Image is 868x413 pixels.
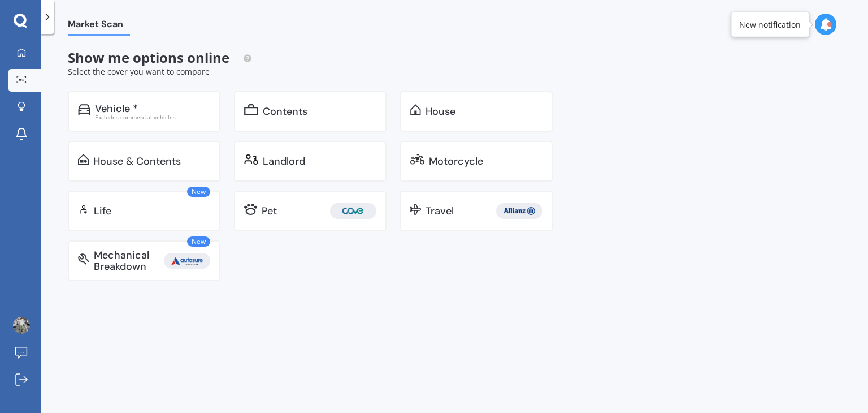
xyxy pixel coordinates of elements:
[95,103,138,114] div: Vehicle *
[166,253,208,269] img: Autosure.webp
[244,154,258,165] img: landlord.470ea2398dcb263567d0.svg
[410,204,421,215] img: travel.bdda8d6aa9c3f12c5fe2.svg
[95,114,210,120] div: Excludes commercial vehicles
[93,156,181,167] div: House & Contents
[263,106,307,117] div: Contents
[262,205,277,217] div: Pet
[78,204,89,215] img: life.f720d6a2d7cdcd3ad642.svg
[187,187,210,197] span: New
[78,253,89,265] img: mbi.6615ef239df2212c2848.svg
[68,48,252,67] span: Show me options online
[78,104,90,115] img: car.f15378c7a67c060ca3f3.svg
[234,191,387,231] a: Pet
[68,66,210,77] span: Select the cover you want to compare
[426,106,455,117] div: House
[426,205,454,217] div: Travel
[410,154,424,165] img: motorbike.c49f395e5a6966510904.svg
[244,204,257,215] img: pet.71f96884985775575a0d.svg
[410,104,421,115] img: home.91c183c226a05b4dc763.svg
[429,156,483,167] div: Motorcycle
[13,317,30,334] img: ACg8ocIhAap8_b4WzBZPOFaqikOJtl-VCxJcvnRv7oP0DIBYY72YlUX_jw=s96-c
[244,104,258,115] img: content.01f40a52572271636b6f.svg
[332,203,374,219] img: Cove.webp
[78,154,89,165] img: home-and-contents.b802091223b8502ef2dd.svg
[94,249,164,272] div: Mechanical Breakdown
[94,205,111,217] div: Life
[263,156,305,167] div: Landlord
[187,236,210,247] span: New
[739,19,801,30] div: New notification
[68,19,130,34] span: Market Scan
[498,203,540,219] img: Allianz.webp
